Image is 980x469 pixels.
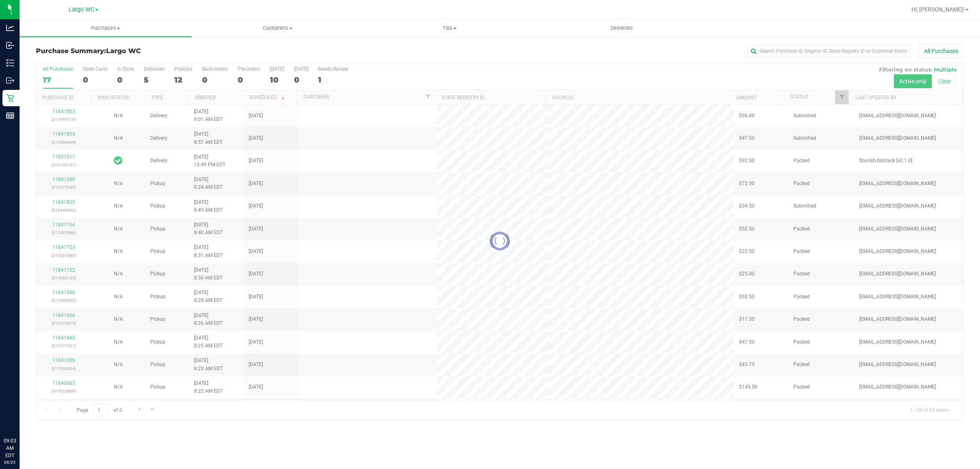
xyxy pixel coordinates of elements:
[364,25,535,32] span: Tills
[8,404,33,428] iframe: Resource center
[36,47,345,55] h3: Purchase Summary:
[6,24,14,32] inline-svg: Analytics
[6,41,14,49] inline-svg: Inbound
[919,44,964,58] button: All Purchases
[192,20,363,37] a: Customers
[192,25,363,32] span: Customers
[6,94,14,102] inline-svg: Retail
[4,437,16,459] p: 09:03 AM EDT
[106,47,141,55] span: Largo WC
[69,6,94,13] span: Largo WC
[599,25,644,32] span: Deliveries
[911,6,964,13] span: Hi, [PERSON_NAME]!
[6,59,14,67] inline-svg: Inventory
[536,20,708,37] a: Deliveries
[747,45,911,57] input: Search Purchase ID, Original ID, State Registry ID or Customer Name...
[20,20,192,37] a: Purchases
[363,20,535,37] a: Tills
[6,112,14,120] inline-svg: Reports
[6,76,14,85] inline-svg: Outbound
[4,459,16,465] p: 08/25
[20,25,192,32] span: Purchases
